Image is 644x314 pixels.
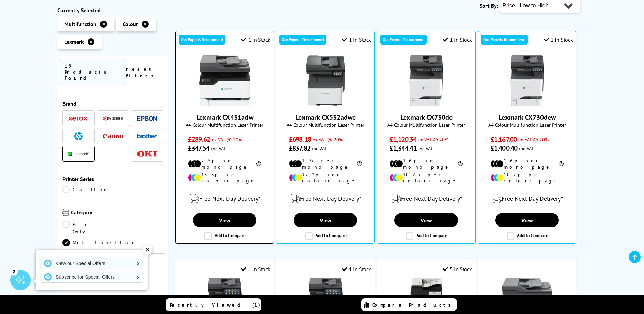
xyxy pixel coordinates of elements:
[502,101,553,107] a: Lexmark CX730dew
[211,145,226,152] span: inc VAT
[126,66,158,79] a: reset filters
[179,189,270,208] div: modal_delivery
[289,144,310,153] span: £837.82
[68,116,89,121] img: Xerox
[62,176,164,182] span: Printer Series
[103,114,123,123] a: Kyocera
[62,100,164,107] span: Brand
[481,122,573,128] span: A4 Colour Multifunction Laser Printer
[305,232,347,240] label: Add to Compare
[406,232,447,240] label: Add to Compare
[507,232,548,240] label: Add to Compare
[103,134,123,138] img: Canon
[188,172,261,184] li: 15.3p per colour page
[294,213,357,227] a: View
[342,266,371,273] div: 1 In Stock
[480,2,498,9] span: Sort By:
[68,152,89,156] img: Lexmark
[491,144,517,153] span: £1,400.40
[401,101,452,107] a: Lexmark CX730de
[312,145,327,152] span: inc VAT
[64,38,84,45] span: Lexmark
[193,213,256,227] a: View
[123,21,138,28] span: Colour
[280,189,371,208] div: modal_delivery
[74,132,83,140] img: HP
[41,272,143,282] a: Subscribe for Special Offers
[57,7,169,14] div: Currently Selected
[137,132,157,140] a: Brother
[491,172,564,184] li: 10.7p per colour page
[41,258,143,269] a: View our Special Offers
[279,35,326,45] div: Our Experts Recommend
[361,298,457,311] a: Compare Products
[179,35,225,45] div: Our Experts Recommend
[300,101,351,107] a: Lexmark CX532adwe
[481,35,528,45] div: Our Experts Recommend
[280,122,371,128] span: A4 Colour Multifunction Laser Printer
[62,209,69,216] img: Category
[390,144,417,153] span: £1,344.41
[137,151,157,157] img: OKI
[68,132,89,140] a: HP
[137,150,157,158] a: OKI
[381,122,472,128] span: A4 Colour Multifunction Laser Printer
[394,213,458,227] a: View
[143,245,152,255] div: ✕
[10,267,18,275] div: 2
[62,221,113,235] a: Print Only
[372,302,455,308] span: Compare Products
[381,189,472,208] div: modal_delivery
[241,36,270,43] div: 1 In Stock
[62,239,136,246] a: Multifunction
[199,101,250,107] a: Lexmark CX431adw
[241,266,270,273] div: 1 In Stock
[519,145,534,152] span: inc VAT
[390,172,463,184] li: 10.7p per colour page
[179,122,270,128] span: A4 Colour Multifunction Laser Printer
[204,232,246,240] label: Add to Compare
[390,135,417,144] span: £1,120.34
[62,186,113,193] a: Go Line
[64,21,96,28] span: Multifunction
[401,55,452,106] img: Lexmark CX730de
[418,145,433,152] span: inc VAT
[188,144,209,153] span: £347.54
[103,116,123,121] img: Kyocera
[380,35,427,45] div: Our Experts Recommend
[188,158,261,170] li: 2.5p per mono page
[166,298,261,311] a: Recently Viewed (1)
[400,113,453,122] a: Lexmark CX730de
[443,266,472,273] div: 5 In Stock
[289,172,362,184] li: 12.2p per colour page
[289,158,362,170] li: 1.9p per mono page
[481,189,573,208] div: modal_delivery
[518,136,549,143] span: ex VAT @ 20%
[342,36,371,43] div: 1 In Stock
[390,158,463,170] li: 1.6p per mono page
[418,136,448,143] span: ex VAT @ 20%
[495,213,558,227] a: View
[170,302,260,308] span: Recently Viewed (1)
[499,113,556,122] a: Lexmark CX730dew
[300,55,351,106] img: Lexmark CX532adwe
[59,59,126,85] span: 19 Products Found
[443,36,472,43] div: 1 In Stock
[491,158,564,170] li: 1.6p per mono page
[544,36,573,43] div: 1 In Stock
[71,209,164,217] span: Category
[199,55,250,106] img: Lexmark CX431adw
[212,136,242,143] span: ex VAT @ 20%
[188,135,210,144] span: £289.62
[196,113,253,122] a: Lexmark CX431adw
[137,114,157,123] a: Epson
[295,113,356,122] a: Lexmark CX532adwe
[491,135,517,144] span: £1,167.00
[68,150,89,158] a: Lexmark
[502,55,553,106] img: Lexmark CX730dew
[313,136,343,143] span: ex VAT @ 20%
[137,116,157,121] img: Epson
[68,114,89,123] a: Xerox
[103,132,123,140] a: Canon
[289,135,311,144] span: £698.18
